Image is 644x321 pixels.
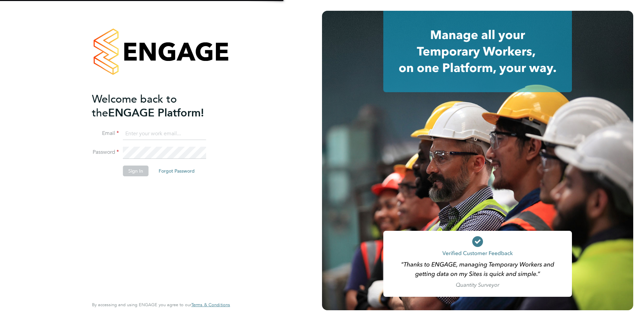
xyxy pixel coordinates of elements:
button: Forgot Password [153,166,200,176]
label: Email [92,130,119,137]
span: Welcome back to the [92,93,177,119]
h2: ENGAGE Platform! [92,92,223,120]
span: By accessing and using ENGAGE you agree to our [92,302,230,308]
a: Terms & Conditions [191,302,230,308]
label: Password [92,149,119,156]
span: Terms & Conditions [191,302,230,308]
button: Sign In [123,166,149,176]
input: Enter your work email... [123,128,206,140]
